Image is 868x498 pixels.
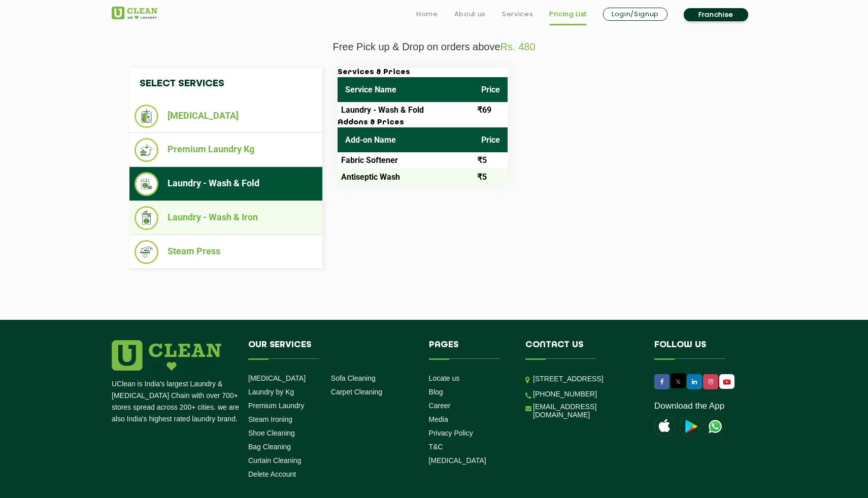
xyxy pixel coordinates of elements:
h3: Addons & Prices [338,118,508,127]
a: Carpet Cleaning [331,388,382,396]
p: UClean is India's largest Laundry & [MEDICAL_DATA] Chain with over 700+ stores spread across 200+... [112,378,241,425]
img: Dry Cleaning [135,105,158,128]
h4: Contact us [525,340,639,359]
h4: Follow us [654,340,744,359]
a: Pricing List [549,8,587,20]
a: T&C [429,443,443,451]
a: [MEDICAL_DATA] [429,456,486,464]
th: Price [474,77,508,102]
img: Steam Press [135,240,158,264]
a: [MEDICAL_DATA] [248,374,306,382]
td: ₹5 [474,169,508,185]
a: Privacy Policy [429,429,473,437]
a: Home [416,8,438,20]
td: Fabric Softener [338,152,474,169]
span: Rs. 480 [500,41,536,52]
a: Sofa Cleaning [331,374,376,382]
a: Delete Account [248,470,296,478]
li: [MEDICAL_DATA] [135,105,317,128]
th: Add-on Name [338,127,474,152]
h4: Select Services [129,68,322,99]
a: Laundry by Kg [248,388,294,396]
li: Steam Press [135,240,317,264]
a: Premium Laundry [248,402,305,410]
img: Premium Laundry Kg [135,138,158,162]
td: Laundry - Wash & Fold [338,102,474,118]
a: Services [502,8,533,20]
li: Laundry - Wash & Fold [135,172,317,196]
p: [STREET_ADDRESS] [533,373,639,385]
a: Shoe Cleaning [248,429,295,437]
td: Antiseptic Wash [338,169,474,185]
td: ₹5 [474,152,508,169]
a: Media [429,415,448,423]
a: Bag Cleaning [248,443,291,451]
th: Service Name [338,77,474,102]
li: Laundry - Wash & Iron [135,206,317,230]
td: ₹69 [474,102,508,118]
img: Laundry - Wash & Iron [135,206,158,230]
img: playstoreicon.png [680,416,700,437]
a: Franchise [684,8,748,21]
img: UClean Laundry and Dry Cleaning [705,416,725,437]
a: Download the App [654,401,724,411]
img: Laundry - Wash & Fold [135,172,158,196]
a: Career [429,402,451,410]
a: Steam Ironing [248,415,292,423]
th: Price [474,127,508,152]
img: UClean Laundry and Dry Cleaning [112,7,157,19]
a: Blog [429,388,443,396]
img: logo.png [112,340,221,371]
li: Premium Laundry Kg [135,138,317,162]
h4: Our Services [248,340,414,359]
h4: Pages [429,340,511,359]
a: [EMAIL_ADDRESS][DOMAIN_NAME] [533,403,639,419]
a: Locate us [429,374,460,382]
a: About us [454,8,486,20]
a: [PHONE_NUMBER] [533,390,597,398]
a: Curtain Cleaning [248,456,301,464]
p: Free Pick up & Drop on orders above [112,41,756,53]
h3: Services & Prices [338,68,508,77]
a: Login/Signup [603,8,667,21]
img: UClean Laundry and Dry Cleaning [720,377,733,387]
img: apple-icon.png [654,416,675,437]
